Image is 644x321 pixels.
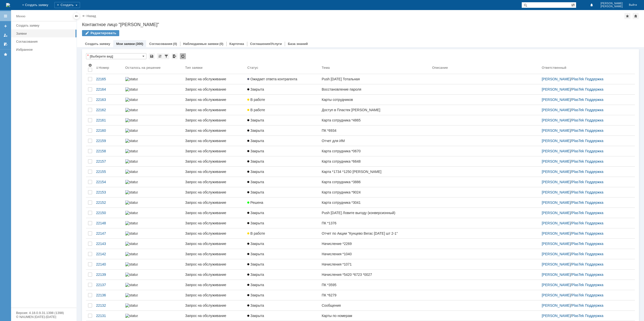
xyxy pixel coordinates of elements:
[572,139,603,143] a: PlasTek Поддержка
[322,252,428,256] div: Начисления *1040
[123,290,183,300] a: statusbar-100 (1).png
[247,139,264,143] span: Закрыта
[125,262,138,266] img: statusbar-100 (1).png
[247,98,265,102] span: В работе
[572,98,603,102] a: PlasTek Поддержка
[94,259,123,269] a: 22140
[96,159,121,163] div: 22157
[16,32,73,35] div: Заявки
[183,259,245,269] a: Запрос на обслуживание
[320,177,430,187] a: Карта сотрудника *3886
[6,3,10,7] img: logo
[183,290,245,300] a: Запрос на обслуживание
[123,115,183,125] a: statusbar-100 (1).png
[542,139,571,143] a: [PERSON_NAME]
[14,30,75,37] a: Заявки
[322,242,428,246] div: Начисление *2269
[125,87,138,91] img: statusbar-100 (1).png
[96,98,121,102] div: 22163
[96,77,121,81] div: 22165
[94,290,123,300] a: 22136
[14,22,75,29] a: Создать заявку
[96,242,121,246] div: 22143
[542,159,571,163] a: [PERSON_NAME]
[572,211,603,215] a: PlasTek Поддержка
[96,201,121,205] div: 22152
[542,221,571,225] a: [PERSON_NAME]
[185,221,243,225] div: Запрос на обслуживание
[94,115,123,125] a: 22161
[87,14,96,18] a: Назад
[247,201,263,205] span: Решена
[14,38,75,45] a: Согласования
[185,201,243,205] div: Запрос на обслуживание
[123,74,183,84] a: statusbar-100 (1).png
[320,61,430,74] th: Тема
[123,136,183,146] a: statusbar-100 (1).png
[542,273,571,277] a: [PERSON_NAME]
[123,95,183,105] a: statusbar-100 (1).png
[247,149,264,153] span: Закрыта
[320,208,430,218] a: Push [DATE] Ловите выгоду (конверсионный)
[572,159,603,163] a: PlasTek Поддержка
[163,53,169,59] div: Фильтрация...
[288,42,308,46] a: База знаний
[94,249,123,259] a: 22142
[322,77,428,81] div: Push [DATE] Тотальная
[320,74,430,84] a: Push [DATE] Тотальная
[183,218,245,228] a: Запрос на обслуживание
[123,208,183,218] a: statusbar-100 (1).png
[54,2,80,8] div: Создать
[125,283,138,287] img: statusbar-100 (1).png
[185,273,243,277] div: Запрос на обслуживание
[245,259,319,269] a: Закрыта
[125,221,138,225] img: statusbar-100 (1).png
[245,105,319,115] a: В работе
[245,156,319,166] a: Закрыта
[320,249,430,259] a: Начисления *1040
[247,252,264,256] span: Закрыта
[245,290,319,300] a: Закрыта
[245,167,319,177] a: Закрыта
[183,270,245,280] a: Запрос на обслуживание
[123,259,183,269] a: statusbar-100 (1).png
[183,95,245,105] a: Запрос на обслуживание
[94,84,123,94] a: 22164
[96,139,121,143] div: 22159
[245,61,319,74] th: Статус
[322,262,428,266] div: Начисления *1071
[183,115,245,125] a: Запрос на обслуживание
[542,252,571,256] a: [PERSON_NAME]
[322,201,428,205] div: Карта сотрудника *3041
[572,108,603,112] a: PlasTek Поддержка
[572,87,603,91] a: PlasTek Поддержка
[183,84,245,94] a: Запрос на обслуживание
[125,231,138,235] img: statusbar-100 (1).png
[149,42,172,46] a: Согласования
[245,187,319,197] a: Закрыта
[123,105,183,115] a: statusbar-100 (1).png
[94,239,123,249] a: 22143
[96,108,121,112] div: 22162
[322,66,330,70] div: Тема
[123,228,183,238] a: statusbar-100 (1).png
[96,170,121,174] div: 22155
[2,31,10,39] a: Мои заявки
[542,77,571,81] a: [PERSON_NAME]
[123,270,183,280] a: statusbar-100 (1).png
[542,242,571,246] a: [PERSON_NAME]
[322,149,428,153] div: Карта сотрудника *0670
[125,190,138,194] img: statusbar-100 (1).png
[123,249,183,259] a: statusbar-100 (1).png
[320,259,430,269] a: Начисления *1071
[125,129,138,133] img: statusbar-100 (1).png
[250,42,282,46] a: Соглашения/Услуги
[542,283,571,287] a: [PERSON_NAME]
[247,211,264,215] span: Закрыта
[183,136,245,146] a: Запрос на обслуживание
[245,177,319,187] a: Закрыта
[185,77,243,81] div: Запрос на обслуживание
[245,249,319,259] a: Закрыта
[125,293,138,297] img: statusbar-100 (1).png
[247,273,264,277] span: Закрыта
